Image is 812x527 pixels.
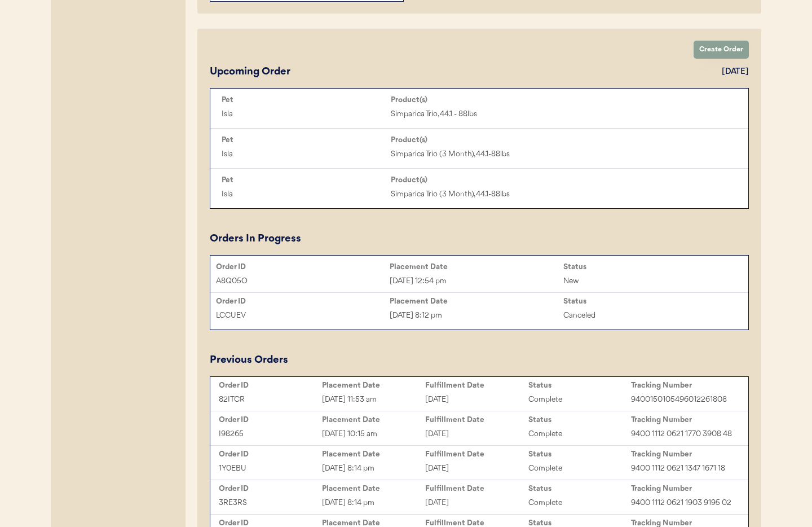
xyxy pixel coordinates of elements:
div: Order ID [219,381,322,390]
div: 9400150105496012261808 [631,393,734,406]
div: [DATE] [425,393,528,406]
div: Isla [222,148,391,161]
div: Fulfillment Date [425,450,528,459]
div: Product(s) [391,95,560,104]
div: Simparica Trio (3 Month), 44.1-88lbs [391,188,560,201]
div: 9400 1112 0621 1347 1671 18 [631,462,734,475]
button: Create Order [694,41,749,59]
div: Tracking Number [631,484,734,493]
div: Placement Date [322,450,425,459]
div: Pet [222,175,391,185]
div: Product(s) [391,175,560,185]
div: LCCUEV [216,309,390,322]
div: Orders In Progress [210,231,301,247]
div: Status [563,297,737,306]
div: Placement Date [322,381,425,390]
div: Complete [528,393,632,406]
div: [DATE] 10:15 am [322,428,425,441]
div: Tracking Number [631,381,734,390]
div: 9400 1112 0621 1770 3908 48 [631,428,734,441]
div: 3RE3RS [219,497,322,510]
div: [DATE] [425,428,528,441]
div: [DATE] [425,497,528,510]
div: Previous Orders [210,353,288,368]
div: Tracking Number [631,450,734,459]
div: Order ID [219,484,322,493]
div: Tracking Number [631,415,734,424]
div: I98265 [219,428,322,441]
div: [DATE] 8:12 pm [390,309,563,322]
div: Placement Date [390,297,563,306]
div: Placement Date [390,262,563,271]
div: Placement Date [322,415,425,424]
div: Status [528,415,632,424]
div: A8Q05O [216,275,390,288]
div: Status [563,262,737,271]
div: [DATE] 8:14 pm [322,497,425,510]
div: 82ITCR [219,393,322,406]
div: Order ID [219,415,322,424]
div: New [563,275,737,288]
div: Complete [528,497,632,510]
div: Status [528,381,632,390]
div: Canceled [563,309,737,322]
div: Isla [222,188,391,201]
div: Product(s) [391,135,560,144]
div: Fulfillment Date [425,484,528,493]
div: Simparica Trio (3 Month), 44.1-88lbs [391,148,560,161]
div: 9400 1112 0621 1903 9195 02 [631,497,734,510]
div: Order ID [219,450,322,459]
div: [DATE] 12:54 pm [390,275,563,288]
div: Order ID [216,262,390,271]
div: Pet [222,135,391,144]
div: Order ID [216,297,390,306]
div: Simparica Trio, 44.1 - 88lbs [391,108,560,121]
div: Fulfillment Date [425,415,528,424]
div: [DATE] [722,66,749,78]
div: Complete [528,462,632,475]
div: Placement Date [322,484,425,493]
div: Pet [222,95,391,104]
div: Status [528,484,632,493]
div: Isla [222,108,391,121]
div: 1Y0EBU [219,462,322,475]
div: [DATE] 8:14 pm [322,462,425,475]
div: [DATE] [425,462,528,475]
div: Upcoming Order [210,64,290,80]
div: [DATE] 11:53 am [322,393,425,406]
div: Fulfillment Date [425,381,528,390]
div: Status [528,450,632,459]
div: Complete [528,428,632,441]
